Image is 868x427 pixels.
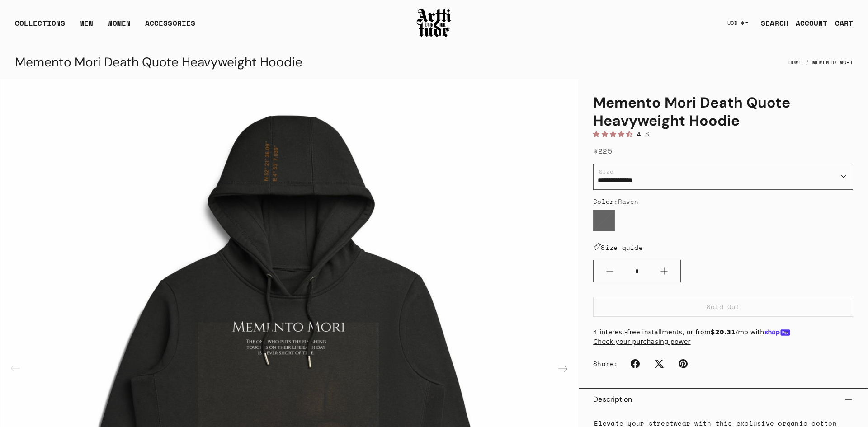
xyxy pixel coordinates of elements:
h1: Memento Mori Death Quote Heavyweight Hoodie [593,94,853,130]
a: Pinterest [673,354,693,374]
div: Color: [593,197,853,206]
span: Share: [593,359,618,368]
span: USD $ [727,19,745,27]
label: Raven [593,210,615,231]
a: WOMEN [108,18,131,36]
a: Home [788,52,802,72]
span: 4.3 [637,129,650,139]
div: COLLECTIONS [15,18,65,36]
a: Open cart [828,14,853,32]
button: Minus [594,260,626,282]
a: Memento Mori [812,52,853,72]
div: ACCESSORIES [145,18,195,36]
span: Raven [618,197,639,206]
ul: Main navigation [8,18,203,36]
div: Next slide [552,358,574,380]
a: SEARCH [754,14,788,32]
span: $225 [593,145,612,156]
a: ACCOUNT [788,14,828,32]
button: Description [593,389,853,410]
a: Twitter [649,354,669,374]
button: USD $ [722,13,754,33]
button: Plus [648,260,680,282]
span: 4.33 stars [593,129,637,139]
a: Size guide [593,243,643,252]
img: Arttitude [416,8,452,38]
input: Quantity [626,263,648,280]
a: MEN [80,18,93,36]
button: Sold Out [593,297,853,317]
div: CART [835,18,853,28]
a: Facebook [625,354,645,374]
div: Memento Mori Death Quote Heavyweight Hoodie [15,52,302,73]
